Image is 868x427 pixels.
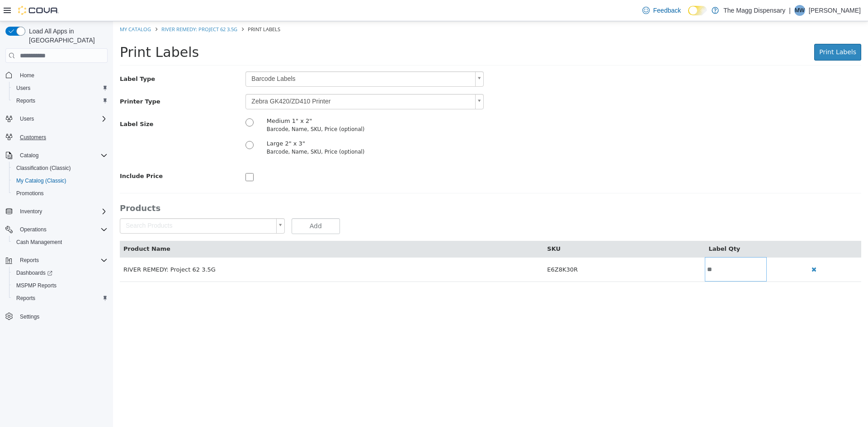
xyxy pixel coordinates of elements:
[7,99,40,106] span: Label Size
[9,267,111,279] a: Dashboards
[13,188,108,199] span: Promotions
[16,282,57,289] span: MSPMP Reports
[16,206,46,217] button: Inventory
[13,280,60,291] a: MSPMP Reports
[16,255,108,266] span: Reports
[13,293,39,304] a: Reports
[154,127,350,135] div: Barcode, Name, SKU, Price (optional)
[16,97,35,104] span: Reports
[13,175,70,186] a: My Catalog (Classic)
[13,83,34,94] a: Users
[688,6,707,15] input: Dark Mode
[9,279,111,292] button: MSPMP Reports
[789,5,791,16] p: |
[16,113,108,124] span: Users
[16,150,108,161] span: Catalog
[7,151,50,158] span: Include Price
[20,313,39,320] span: Settings
[7,236,430,260] td: RIVER REMEDY: Project 62 3.5G
[9,236,111,249] button: Cash Management
[706,27,743,34] span: Print Labels
[639,1,684,19] a: Feedback
[48,5,124,11] a: RIVER REMEDY: Project 62 3.5G
[430,236,592,260] td: E6Z8K30R
[2,223,111,236] button: Operations
[9,94,111,107] button: Reports
[13,95,39,106] a: Reports
[132,50,371,66] a: Barcode Labels
[653,6,681,15] span: Feedback
[13,95,108,106] span: Reports
[2,68,111,81] button: Home
[16,224,50,235] button: Operations
[7,182,748,192] h3: Products
[20,152,38,159] span: Catalog
[13,280,108,291] span: MSPMP Reports
[2,113,111,125] button: Users
[13,83,108,94] span: Users
[20,208,42,215] span: Inventory
[5,65,108,347] nav: Complex example
[9,82,111,94] button: Users
[2,149,111,162] button: Catalog
[9,162,111,174] button: Classification (Classic)
[16,255,42,266] button: Reports
[13,188,47,199] a: Promotions
[794,5,805,16] div: Mark Wilson
[2,310,111,323] button: Settings
[13,237,108,248] span: Cash Management
[9,292,111,305] button: Reports
[701,23,748,39] button: Print Labels
[795,5,804,16] span: MW
[25,27,108,45] span: Load All Apps in [GEOGRAPHIC_DATA]
[154,104,350,113] div: Barcode, Name, SKU, Price (optional)
[9,174,111,187] button: My Catalog (Classic)
[179,197,227,213] button: Add
[7,77,47,84] span: Printer Type
[133,51,359,65] span: Barcode Labels
[133,73,359,88] span: Zebra GK420/ZD410 Printer
[16,206,108,217] span: Inventory
[16,164,71,172] span: Classification (Classic)
[20,134,46,141] span: Customers
[154,118,350,127] div: Large 2" x 3"
[16,177,66,184] span: My Catalog (Classic)
[154,95,350,104] div: Medium 1" x 2"
[135,5,167,11] span: Print Labels
[16,132,50,143] a: Customers
[16,84,30,92] span: Users
[7,197,172,212] a: Search Products
[16,224,108,235] span: Operations
[13,267,108,278] span: Dashboards
[16,269,52,277] span: Dashboards
[16,131,108,143] span: Customers
[16,190,44,197] span: Promotions
[9,187,111,200] button: Promotions
[16,239,62,246] span: Cash Management
[16,150,42,161] button: Catalog
[20,226,47,233] span: Operations
[2,205,111,218] button: Inventory
[7,197,160,212] span: Search Products
[430,220,592,236] th: SKU
[2,131,111,144] button: Customers
[132,73,371,88] a: Zebra GK420/ZD410 Printer
[16,311,43,322] a: Settings
[16,113,38,124] button: Users
[7,54,42,61] span: Label Type
[13,163,108,174] span: Classification (Classic)
[18,6,59,15] img: Cova
[16,70,38,81] a: Home
[20,115,34,122] span: Users
[809,5,861,16] p: [PERSON_NAME]
[592,220,654,236] th: Label Qty
[16,295,35,302] span: Reports
[7,23,86,39] span: Print Labels
[723,5,785,16] p: The Magg Dispensary
[16,69,108,80] span: Home
[13,293,108,304] span: Reports
[13,163,75,174] a: Classification (Classic)
[20,257,39,264] span: Reports
[7,220,430,236] th: Product Name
